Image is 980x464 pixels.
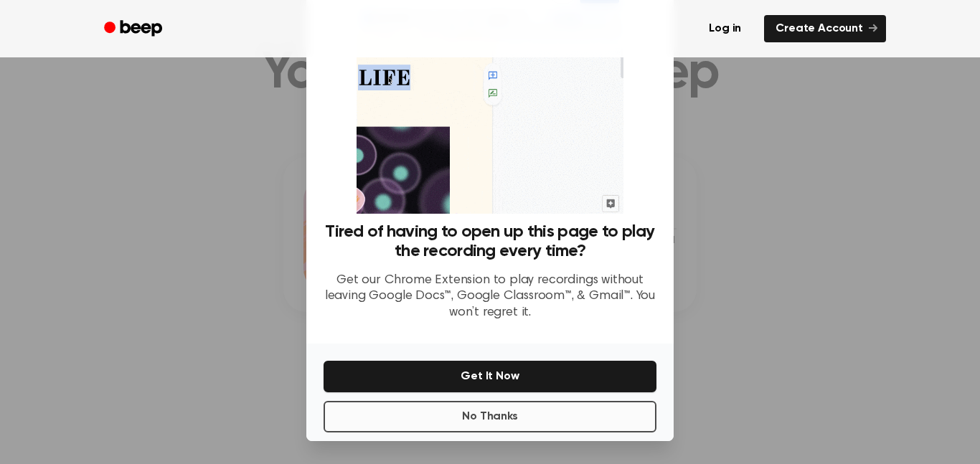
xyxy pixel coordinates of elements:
[94,15,175,43] a: Beep
[324,222,656,261] h3: Tired of having to open up this page to play the recording every time?
[324,401,656,432] button: No Thanks
[694,12,755,45] a: Log in
[324,361,656,392] button: Get It Now
[324,273,656,321] p: Get our Chrome Extension to play recordings without leaving Google Docs™, Google Classroom™, & Gm...
[764,15,886,42] a: Create Account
